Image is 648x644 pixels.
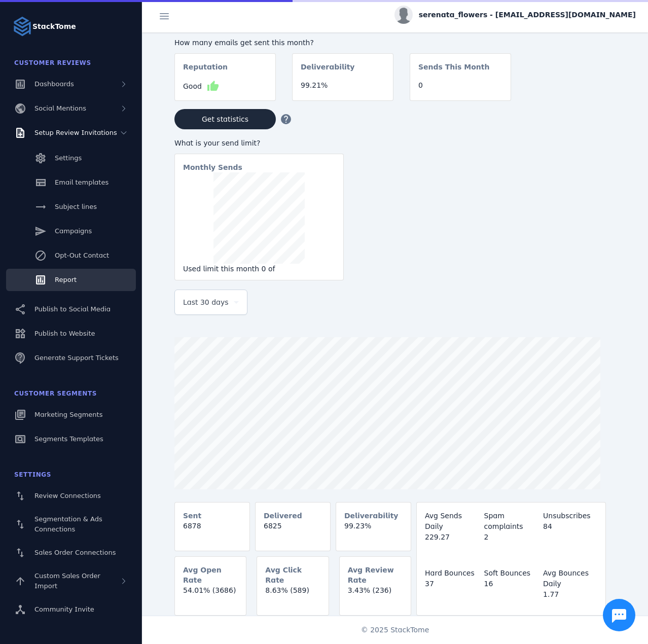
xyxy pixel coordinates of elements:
[34,129,117,136] span: Setup Review Invitations
[484,568,538,579] div: Soft Bounces
[301,80,385,91] div: 99.21%
[394,6,413,24] img: profile.jpg
[6,244,136,267] a: Opt-Out Contact
[257,585,328,604] mat-card-content: 8.63% (589)
[32,21,76,32] strong: StackTome
[55,276,77,283] span: Report
[183,264,335,274] div: Used limit this month 0 of
[348,565,403,585] mat-card-subtitle: Avg Review Rate
[6,323,136,345] a: Publish to Website
[34,572,100,590] span: Custom Sales Order Import
[6,269,136,291] a: Report
[6,542,136,564] a: Sales Order Connections
[361,625,429,635] span: © 2025 StackTome
[6,147,136,169] a: Settings
[484,532,538,543] div: 2
[264,511,302,521] mat-card-subtitle: Delivered
[6,220,136,242] a: Campaigns
[183,296,229,308] span: Last 30 days
[175,521,249,540] mat-card-content: 6878
[425,568,479,579] div: Hard Bounces
[6,196,136,218] a: Subject lines
[202,116,248,123] span: Get statistics
[543,511,597,521] div: Unsubscribes
[6,404,136,426] a: Marketing Segments
[543,568,597,589] div: Avg Bounces Daily
[14,59,91,66] span: Customer Reviews
[336,521,411,540] mat-card-content: 99.23%
[34,104,86,112] span: Social Mentions
[174,38,511,48] div: How many emails get sent this month?
[301,62,355,80] mat-card-subtitle: Deliverability
[183,162,242,172] mat-card-subtitle: Monthly Sends
[6,598,136,621] a: Community Invite
[174,109,276,129] button: Get statistics
[340,585,411,604] mat-card-content: 3.43% (236)
[34,492,101,499] span: Review Connections
[183,81,202,92] span: Good
[543,521,597,532] div: 84
[484,511,538,532] div: Spam complaints
[256,521,330,540] mat-card-content: 6825
[419,10,636,20] span: serenata_flowers - [EMAIL_ADDRESS][DOMAIN_NAME]
[265,565,320,585] mat-card-subtitle: Avg Click Rate
[34,305,111,313] span: Publish to Social Media
[55,154,82,162] span: Settings
[34,605,94,613] span: Community Invite
[425,511,479,532] div: Avg Sends Daily
[207,80,219,92] mat-icon: thumb_up
[34,515,102,533] span: Segmentation & Ads Connections
[55,203,97,210] span: Subject lines
[344,511,399,521] mat-card-subtitle: Deliverability
[6,298,136,320] a: Publish to Social Media
[55,227,92,235] span: Campaigns
[6,171,136,194] a: Email templates
[425,579,479,589] div: 37
[410,80,511,99] mat-card-content: 0
[6,509,136,540] a: Segmentation & Ads Connections
[543,589,597,600] div: 1.77
[6,347,136,369] a: Generate Support Tickets
[34,411,102,418] span: Marketing Segments
[14,390,97,397] span: Customer Segments
[418,62,489,80] mat-card-subtitle: Sends This Month
[175,585,246,604] mat-card-content: 54.01% (3686)
[34,354,119,362] span: Generate Support Tickets
[34,80,74,88] span: Dashboards
[183,565,238,585] mat-card-subtitle: Avg Open Rate
[183,62,228,80] mat-card-subtitle: Reputation
[183,511,201,521] mat-card-subtitle: Sent
[12,16,32,37] img: Logo image
[55,178,109,186] span: Email templates
[14,471,51,478] span: Settings
[34,435,103,443] span: Segments Templates
[34,330,95,337] span: Publish to Website
[6,485,136,507] a: Review Connections
[34,549,116,556] span: Sales Order Connections
[174,138,344,149] div: What is your send limit?
[484,579,538,589] div: 16
[55,252,109,259] span: Opt-Out Contact
[425,532,479,543] div: 229.27
[6,428,136,450] a: Segments Templates
[394,6,636,24] button: serenata_flowers - [EMAIL_ADDRESS][DOMAIN_NAME]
